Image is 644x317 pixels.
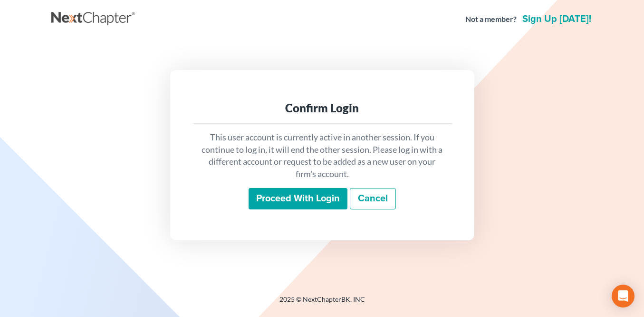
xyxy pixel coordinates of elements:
div: Open Intercom Messenger [612,285,634,307]
p: This user account is currently active in another session. If you continue to log in, it will end ... [201,131,444,180]
strong: Not a member? [465,14,517,25]
div: Confirm Login [201,100,444,116]
a: Cancel [350,188,396,210]
a: Sign up [DATE]! [520,14,593,24]
input: Proceed with login [249,188,347,210]
div: 2025 © NextChapterBK, INC [51,295,593,312]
